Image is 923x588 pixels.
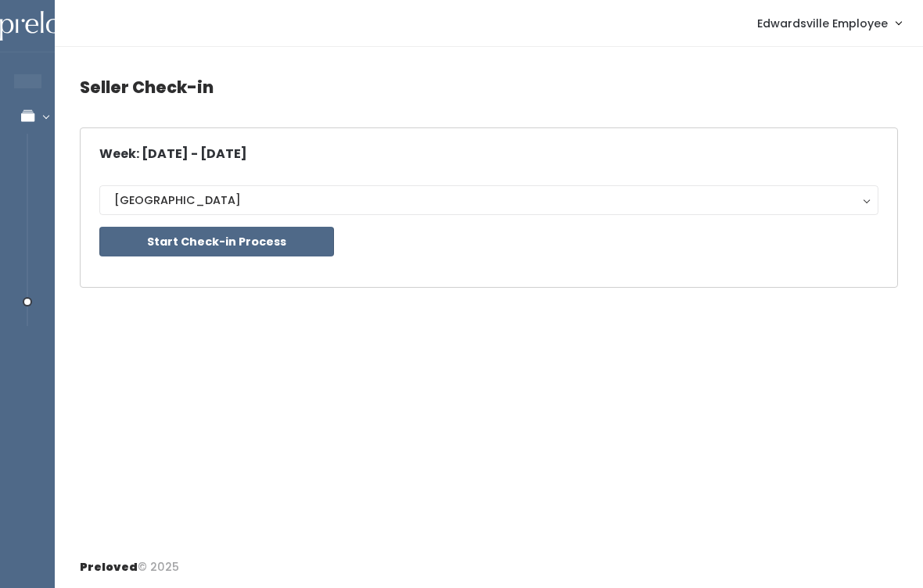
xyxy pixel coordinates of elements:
span: Edwardsville Employee [757,15,888,32]
a: Edwardsville Employee [742,6,917,40]
button: [GEOGRAPHIC_DATA] [99,185,878,215]
div: [GEOGRAPHIC_DATA] [114,192,864,209]
div: © 2025 [80,547,179,575]
span: Preloved [80,559,138,575]
h4: Seller Check-in [80,66,898,109]
h5: Week: [DATE] - [DATE] [99,147,247,161]
button: Start Check-in Process [99,227,334,256]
